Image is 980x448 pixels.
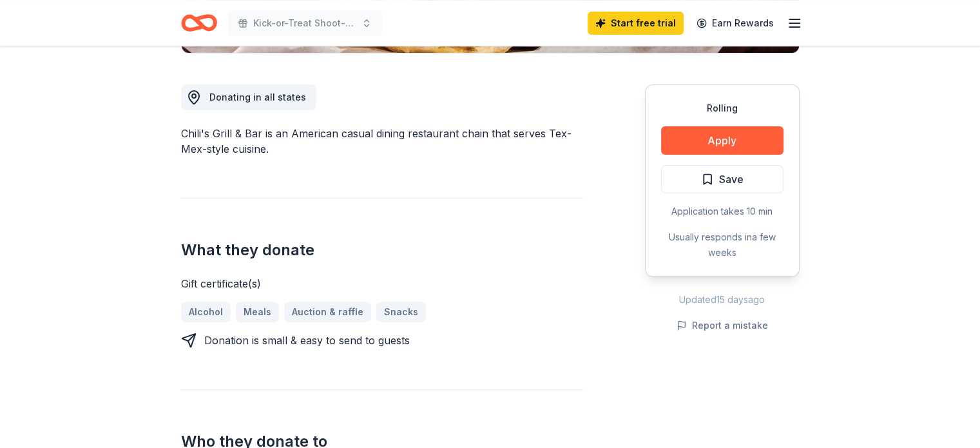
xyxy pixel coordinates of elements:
h2: What they donate [181,240,583,260]
div: Gift certificate(s) [181,276,583,291]
a: Auction & raffle [284,302,371,322]
div: Updated 15 days ago [645,292,800,307]
div: Application takes 10 min [661,204,783,219]
a: Start free trial [588,12,684,35]
span: Save [719,171,744,188]
a: Snacks [376,302,426,322]
a: Home [181,8,217,38]
span: Kick-or-Treat Shoot-a-thon [253,15,356,31]
div: Usually responds in a few weeks [661,229,783,260]
button: Kick-or-Treat Shoot-a-thon [227,10,382,36]
div: Donation is small & easy to send to guests [204,333,410,348]
button: Save [661,165,783,193]
a: Alcohol [181,302,231,322]
a: Earn Rewards [689,12,782,35]
span: Donating in all states [209,92,306,102]
div: Rolling [661,101,783,116]
a: Meals [236,302,279,322]
button: Report a mistake [677,318,768,333]
div: Chili's Grill & Bar is an American casual dining restaurant chain that serves Tex-Mex-style cuisine. [181,126,583,157]
button: Apply [661,126,783,155]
